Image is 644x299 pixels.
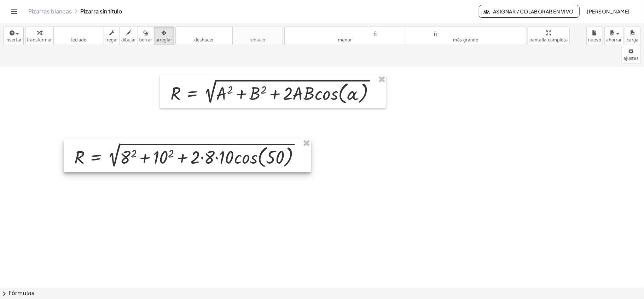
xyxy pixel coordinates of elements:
button: carga [625,27,640,45]
font: Asignar / Colaborar en vivo [493,8,574,15]
font: menor [338,38,352,43]
button: insertar [4,27,24,45]
font: insertar [5,38,22,43]
font: transformar [27,38,52,43]
button: tamaño_del_formatomenor [284,27,406,45]
font: borrar [139,38,152,43]
font: deshacer [194,38,214,43]
font: rehacer [234,29,281,36]
font: rehacer [249,38,266,43]
font: [PERSON_NAME] [587,8,630,15]
button: Asignar / Colaborar en vivo [479,5,580,18]
font: carga [627,38,639,43]
button: ajustes [622,45,640,63]
font: ahorrar [606,38,622,43]
font: Fórmulas [8,290,34,297]
button: deshacerdeshacer [175,27,233,45]
font: arreglar [156,38,172,43]
button: ahorrar [604,27,623,45]
button: rehacerrehacer [232,27,283,45]
font: teclado [55,29,102,36]
button: [PERSON_NAME] [581,5,636,18]
font: deshacer [177,29,231,36]
font: ajustes [623,56,639,61]
font: dibujar [121,38,136,43]
font: tamaño_del_formato [286,29,404,36]
font: pantalla completa [529,38,568,43]
font: tamaño_del_formato [407,29,524,36]
button: arreglar [154,27,174,45]
button: dibujar [120,27,138,45]
a: Pizarras blancas [28,8,72,15]
button: nuevo [586,27,603,45]
button: pantalla completa [528,27,570,45]
button: borrar [138,27,154,45]
button: transformar [25,27,54,45]
button: tecladoteclado [53,27,104,45]
button: fregar [104,27,120,45]
button: tamaño_del_formatomás grande [405,27,526,45]
button: Cambiar navegación [8,6,20,17]
font: fregar [105,38,118,43]
font: más grande [453,38,478,43]
font: nuevo [588,38,601,43]
font: teclado [71,38,86,43]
